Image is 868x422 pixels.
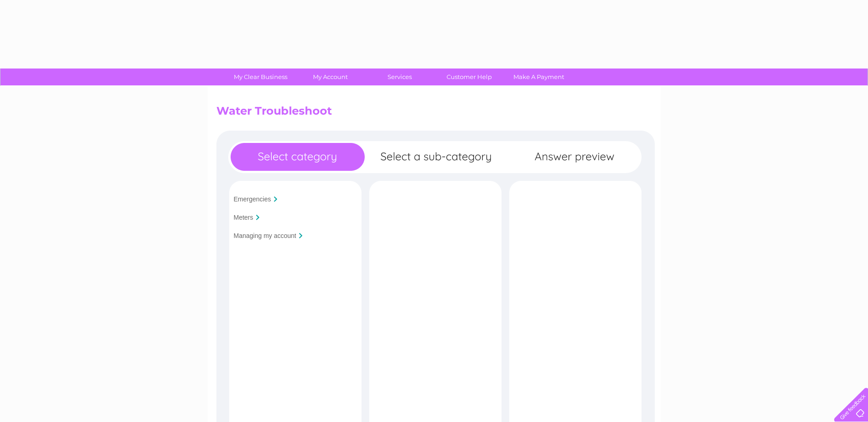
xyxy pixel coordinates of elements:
a: Customer Help [431,69,507,85]
a: Make A Payment [501,69,577,85]
a: My Account [292,69,368,85]
h2: Water Troubleshoot [216,105,652,122]
a: Services [362,69,437,85]
a: My Clear Business [223,69,298,85]
input: Meters [234,214,253,221]
input: Emergencies [234,195,271,203]
input: Managing my account [234,232,297,239]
